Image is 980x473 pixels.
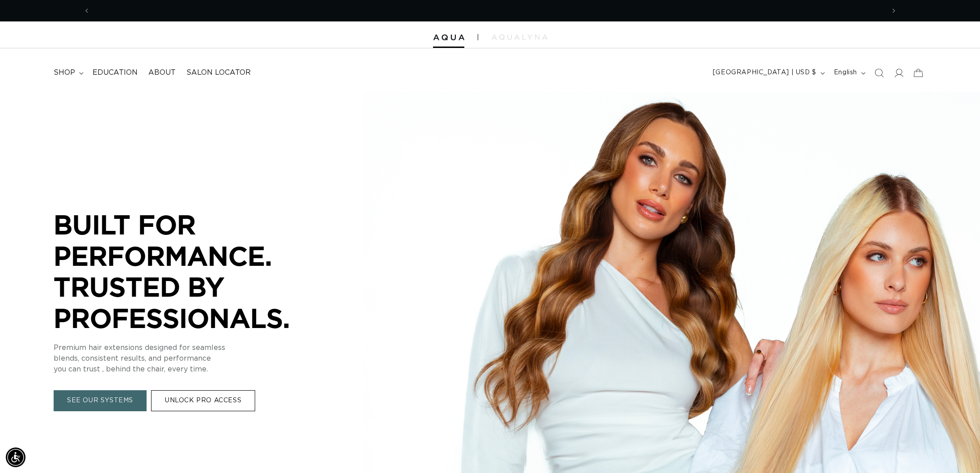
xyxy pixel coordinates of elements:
p: BUILT FOR PERFORMANCE. TRUSTED BY PROFESSIONALS. [54,209,322,333]
span: shop [54,68,75,77]
a: Education [87,63,143,83]
p: blends, consistent results, and performance [54,354,322,364]
a: About [143,63,181,83]
button: Next announcement [884,2,904,19]
a: SEE OUR SYSTEMS [54,391,147,412]
a: UNLOCK PRO ACCESS [151,391,255,412]
summary: Search [869,63,889,83]
summary: shop [48,63,87,83]
button: Previous announcement [77,2,97,19]
span: About [148,68,176,77]
img: aqualyna.com [492,34,547,40]
button: [GEOGRAPHIC_DATA] | USD $ [707,64,829,81]
p: Premium hair extensions designed for seamless [54,343,322,354]
span: Salon Locator [186,68,251,77]
a: Salon Locator [181,63,256,83]
span: Education [93,68,138,77]
span: [GEOGRAPHIC_DATA] | USD $ [713,68,816,77]
div: Accessibility Menu [6,447,25,467]
button: English [829,64,869,81]
p: you can trust , behind the chair, every time. [54,364,322,375]
img: Aqua Hair Extensions [433,34,464,41]
span: English [834,68,857,77]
